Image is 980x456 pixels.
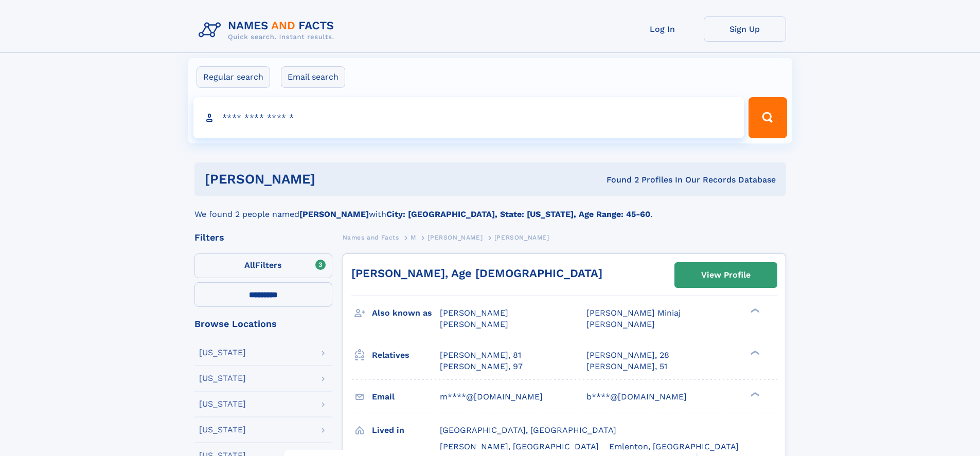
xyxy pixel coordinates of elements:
a: Sign Up [704,16,786,42]
a: Names and Facts [343,231,399,244]
h3: Email [372,388,440,406]
label: Email search [281,66,345,88]
span: All [244,260,255,270]
b: [PERSON_NAME] [299,209,369,219]
b: City: [GEOGRAPHIC_DATA], State: [US_STATE], Age Range: 45-60 [386,209,650,219]
h3: Lived in [372,422,440,439]
a: [PERSON_NAME] [427,231,483,244]
a: Log In [621,16,704,42]
a: [PERSON_NAME], Age [DEMOGRAPHIC_DATA] [351,267,602,280]
a: [PERSON_NAME], 51 [586,361,667,372]
span: [PERSON_NAME] [586,319,655,329]
span: [PERSON_NAME] [427,234,483,241]
span: [PERSON_NAME] [494,234,549,241]
div: Found 2 Profiles In Our Records Database [461,174,776,186]
span: [PERSON_NAME] Miniaj [586,308,681,318]
div: [US_STATE] [199,400,246,408]
span: [PERSON_NAME] [440,308,508,318]
div: ❯ [748,307,760,314]
h1: [PERSON_NAME] [205,173,461,186]
div: Filters [194,233,332,242]
a: M [411,231,416,244]
span: [PERSON_NAME] [440,319,508,329]
span: Emlenton, [GEOGRAPHIC_DATA] [609,442,739,451]
a: [PERSON_NAME], 97 [440,361,523,372]
a: View Profile [675,263,777,287]
input: search input [193,97,744,138]
span: [PERSON_NAME], [GEOGRAPHIC_DATA] [440,442,599,451]
img: Logo Names and Facts [194,16,343,44]
span: M [411,234,416,241]
div: ❯ [748,391,760,397]
div: Browse Locations [194,319,332,329]
div: [US_STATE] [199,349,246,357]
div: [US_STATE] [199,426,246,434]
div: We found 2 people named with . [194,196,786,221]
div: ❯ [748,349,760,356]
h3: Also known as [372,304,440,322]
button: Search Button [749,97,787,138]
div: [US_STATE] [199,374,246,382]
div: View Profile [701,263,751,287]
label: Filters [194,253,332,278]
label: Regular search [197,66,270,88]
span: [GEOGRAPHIC_DATA], [GEOGRAPHIC_DATA] [440,425,616,435]
a: [PERSON_NAME], 81 [440,350,521,361]
a: [PERSON_NAME], 28 [586,350,669,361]
h3: Relatives [372,346,440,364]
